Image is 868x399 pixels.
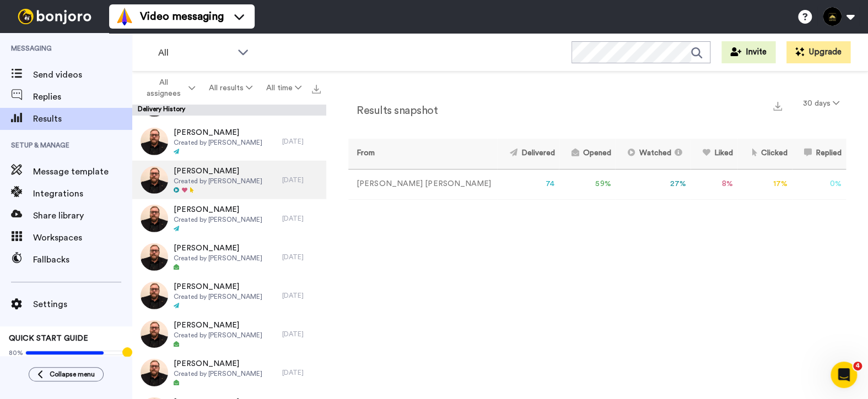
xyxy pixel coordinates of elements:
th: Opened [559,139,615,169]
img: cef622e7-49f5-44c1-8a8d-b1536548596f-thumb.jpg [141,166,168,194]
th: Watched [615,139,690,169]
span: Share library [33,209,132,222]
a: [PERSON_NAME]Created by [PERSON_NAME][DATE] [132,353,326,392]
span: [PERSON_NAME] [174,243,262,254]
span: Replies [33,90,132,103]
span: [PERSON_NAME] [174,320,262,331]
img: 73397d5b-186e-4644-8846-7bb843da8149-thumb.jpg [141,205,168,232]
th: Clicked [737,139,792,169]
button: 30 days [796,94,846,113]
span: QUICK START GUIDE [9,335,88,342]
div: [DATE] [282,137,321,146]
span: Workspaces [33,231,132,244]
button: Collapse menu [29,367,104,381]
div: [DATE] [282,368,321,377]
span: Integrations [33,187,132,200]
span: Created by [PERSON_NAME] [174,215,262,224]
span: Results [33,112,132,125]
td: 17 % [737,169,792,199]
td: 74 [497,169,559,199]
img: 5bc39ad5-b2c5-4846-835d-17a550a7c0c5-thumb.jpg [141,359,168,386]
span: Created by [PERSON_NAME] [174,177,262,185]
a: [PERSON_NAME]Created by [PERSON_NAME][DATE] [132,315,326,353]
img: c165405e-cd3c-4f74-8a59-39fd5f5e7668-thumb.jpg [141,128,168,155]
span: [PERSON_NAME] [174,127,262,138]
td: 59 % [559,169,615,199]
span: All [158,46,232,59]
img: 1dc54a72-8df8-4ccb-9f0e-72c97e31731a-thumb.jpg [141,320,168,348]
button: All time [260,78,309,98]
button: Upgrade [786,41,850,63]
span: [PERSON_NAME] [174,204,262,215]
td: 8 % [691,169,737,199]
div: [DATE] [282,176,321,184]
td: [PERSON_NAME] [PERSON_NAME] [348,169,497,199]
div: [DATE] [282,214,321,223]
span: [PERSON_NAME] [174,358,262,369]
img: export.svg [312,85,321,94]
td: 27 % [615,169,690,199]
td: 0 % [792,169,846,199]
button: All results [202,78,259,98]
span: Created by [PERSON_NAME] [174,369,262,378]
th: Liked [691,139,737,169]
span: 4 [853,362,862,370]
span: [PERSON_NAME] [174,281,262,292]
h2: Results snapshot [348,105,438,117]
span: Send videos [33,68,132,81]
button: Invite [721,41,775,63]
img: export.svg [773,102,782,111]
div: [DATE] [282,330,321,338]
button: Export all results that match these filters now. [309,80,324,96]
span: [PERSON_NAME] [174,166,262,177]
div: [DATE] [282,253,321,261]
span: Video messaging [140,9,224,24]
th: Replied [792,139,846,169]
img: vm-color.svg [116,8,133,25]
img: 169f637f-3852-429b-b802-a27802f468ec-thumb.jpg [141,282,168,309]
span: Settings [33,298,132,311]
a: [PERSON_NAME]Created by [PERSON_NAME][DATE] [132,122,326,161]
a: [PERSON_NAME]Created by [PERSON_NAME][DATE] [132,276,326,315]
th: Delivered [497,139,559,169]
span: Created by [PERSON_NAME] [174,254,262,263]
span: Created by [PERSON_NAME] [174,331,262,340]
span: Message template [33,165,132,178]
div: Delivery History [132,105,326,116]
button: All assignees [134,73,202,103]
div: Tooltip anchor [122,347,132,357]
span: Collapse menu [50,370,95,379]
a: [PERSON_NAME]Created by [PERSON_NAME][DATE] [132,161,326,199]
button: Export a summary of each team member’s results that match this filter now. [770,97,785,113]
span: Created by [PERSON_NAME] [174,138,262,147]
a: [PERSON_NAME]Created by [PERSON_NAME][DATE] [132,238,326,276]
span: Fallbacks [33,253,132,266]
img: ffc72560-2798-484f-aca8-0372bb30e421-thumb.jpg [141,243,168,271]
span: Created by [PERSON_NAME] [174,292,262,301]
span: 80% [9,348,23,357]
img: bj-logo-header-white.svg [13,9,96,24]
iframe: Intercom live chat [831,362,857,388]
th: From [348,139,497,169]
span: All assignees [142,77,186,99]
a: [PERSON_NAME]Created by [PERSON_NAME][DATE] [132,199,326,238]
div: [DATE] [282,291,321,300]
